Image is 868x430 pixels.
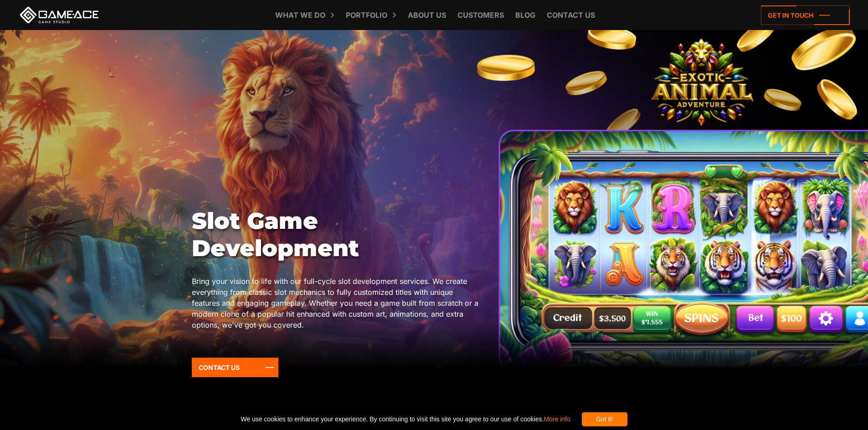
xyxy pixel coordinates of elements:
div: Got it! [582,412,627,426]
a: Get in touch [761,5,850,25]
a: More info [544,415,570,423]
span: We use cookies to enhance your experience. By continuing to visit this site you agree to our use ... [241,412,570,426]
p: Bring your vision to life with our full-cycle slot development services. We create everything fro... [192,276,483,330]
a: Contact Us [192,358,278,377]
h1: Slot Game Development [192,207,483,262]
